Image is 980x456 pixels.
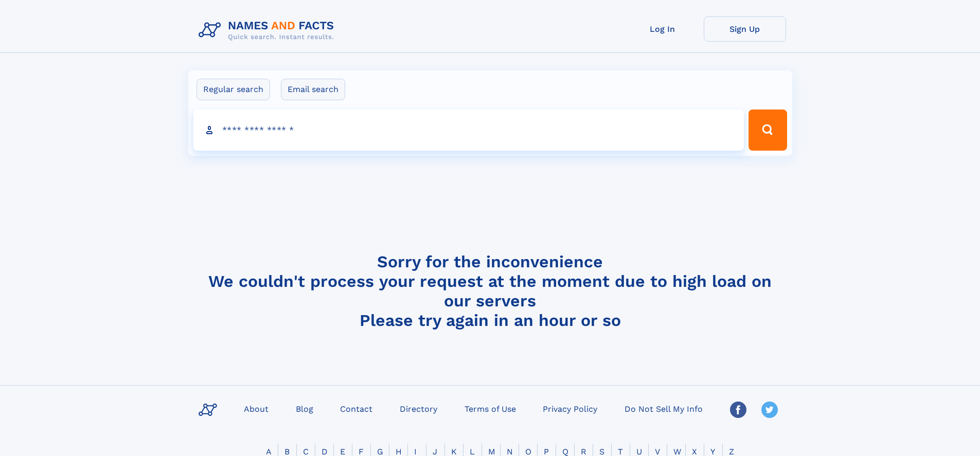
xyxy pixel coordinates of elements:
a: Do Not Sell My Info [620,401,707,416]
a: Blog [292,401,317,416]
h4: Sorry for the inconvenience We couldn't process your request at the moment due to high load on ou... [194,252,786,330]
button: Search Button [749,110,787,151]
label: Regular search [197,79,270,100]
a: Directory [396,401,441,416]
a: Terms of Use [460,401,520,416]
a: Contact [336,401,377,416]
img: Facebook [730,402,746,418]
a: Privacy Policy [539,401,601,416]
a: About [240,401,273,416]
a: Log In [621,16,704,42]
input: search input [193,110,744,151]
img: Logo Names and Facts [194,16,343,44]
a: Sign Up [704,16,786,42]
img: Twitter [761,402,778,418]
label: Email search [281,79,345,100]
